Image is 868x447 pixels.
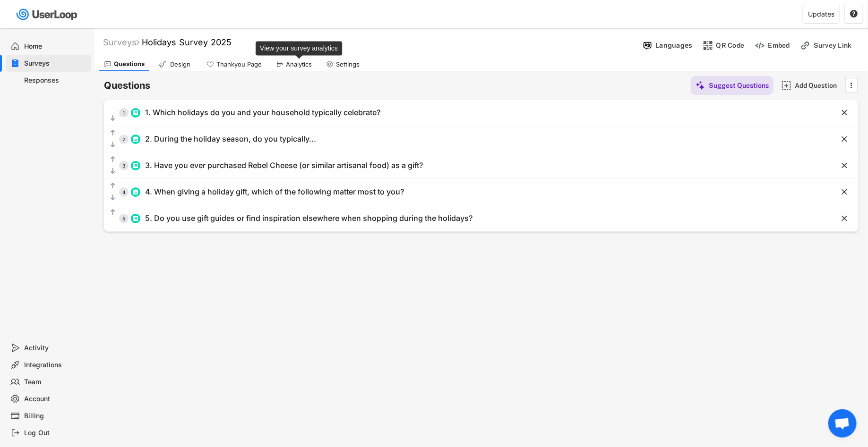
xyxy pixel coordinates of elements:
[842,160,847,170] text: 
[842,108,847,118] text: 
[851,80,853,90] text: 
[755,41,765,51] img: EmbedMinor.svg
[25,361,87,370] div: Integrations
[25,59,87,68] div: Surveys
[133,136,138,142] img: ListMajor.svg
[111,208,115,216] text: 
[842,134,847,144] text: 
[111,155,115,163] text: 
[169,60,192,68] div: Design
[109,167,117,176] button: 
[119,216,129,221] div: 5
[103,37,139,48] div: Surveys
[25,344,87,353] div: Activity
[716,41,745,50] div: QR Code
[696,81,705,91] img: MagicMajor%20%28Purple%29.svg
[25,395,87,404] div: Account
[336,60,360,68] div: Settings
[133,110,138,116] img: ListMajor.svg
[119,163,129,168] div: 3
[25,42,87,51] div: Home
[109,193,117,202] button: 
[109,181,117,191] button: 
[25,76,87,85] div: Responses
[133,216,138,221] img: ListMajor.svg
[840,214,849,223] button: 
[643,41,653,51] img: Language%20Icon.svg
[286,60,312,68] div: Analytics
[703,41,713,51] img: ShopcodesMajor.svg
[828,409,857,438] div: Open chat
[14,5,81,24] img: userloop-logo-01.svg
[656,41,693,50] div: Languages
[145,134,316,144] div: 2. During the holiday season, do you typically...
[109,114,117,123] button: 
[25,429,87,438] div: Log Out
[119,190,129,194] div: 4
[800,41,810,51] img: LinkMinor.svg
[847,78,856,93] button: 
[850,9,858,18] text: 
[145,213,473,223] div: 5. Do you use gift guides or find inspiration elsewhere when shopping during the holidays?
[109,208,117,217] button: 
[850,10,858,18] button: 
[111,114,115,122] text: 
[109,155,117,164] button: 
[111,167,115,175] text: 
[145,160,423,170] div: 3. Have you ever purchased Rebel Cheese (or similar artisanal food) as a gift?
[104,79,150,92] h6: Questions
[111,141,115,149] text: 
[145,187,404,197] div: 4. When giving a holiday gift, which of the following matter most to you?
[119,110,129,115] div: 1
[114,60,145,68] div: Questions
[840,161,849,170] button: 
[782,81,791,91] img: AddMajor.svg
[25,378,87,387] div: Team
[119,137,129,142] div: 2
[840,187,849,197] button: 
[111,194,115,202] text: 
[840,108,849,118] button: 
[709,81,769,90] div: Suggest Questions
[842,213,847,223] text: 
[840,135,849,144] button: 
[25,412,87,421] div: Billing
[842,187,847,197] text: 
[111,182,115,190] text: 
[808,11,834,17] div: Updates
[814,41,861,50] div: Survey Link
[795,81,842,90] div: Add Question
[109,140,117,150] button: 
[768,41,790,50] div: Embed
[111,129,115,137] text: 
[133,163,138,169] img: ListMajor.svg
[145,108,380,118] div: 1. Which holidays do you and your household typically celebrate?
[142,37,232,47] font: Holidays Survey 2025
[109,128,117,138] button: 
[216,60,262,68] div: Thankyou Page
[133,189,138,195] img: ListMajor.svg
